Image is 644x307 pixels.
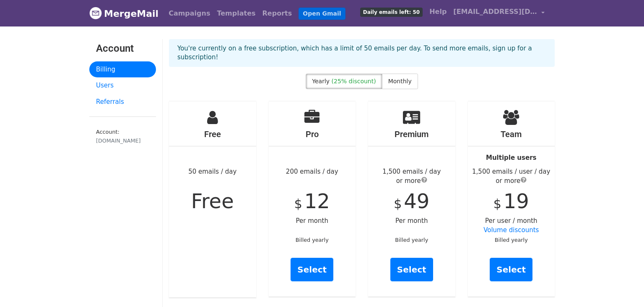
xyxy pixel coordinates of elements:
[191,189,234,213] span: Free
[395,237,428,243] small: Billed yearly
[259,5,296,22] a: Reports
[332,78,376,85] span: (25% discount)
[304,189,330,213] span: 12
[394,196,402,211] span: $
[388,78,412,85] span: Monthly
[602,267,644,307] div: Chatwidget
[213,5,259,22] a: Templates
[169,101,256,297] div: 50 emails / day
[490,258,532,281] a: Select
[165,5,213,22] a: Campaigns
[96,129,149,145] small: Account:
[450,3,548,23] a: [EMAIL_ADDRESS][DOMAIN_NAME]
[368,101,455,296] div: Per month
[504,189,529,213] span: 19
[89,7,102,19] img: MergeMail logo
[269,129,356,139] h4: Pro
[468,101,555,296] div: Per user / month
[390,258,433,281] a: Select
[360,8,423,17] span: Daily emails left: 50
[96,42,149,55] h3: Account
[468,167,555,186] div: 1,500 emails / user / day or more
[426,3,450,20] a: Help
[269,101,356,296] div: 200 emails / day Per month
[294,196,302,211] span: $
[177,44,546,62] p: You're currently on a free subscription, which has a limit of 50 emails per day. To send more ema...
[483,226,539,234] a: Volume discounts
[493,196,501,211] span: $
[299,8,345,20] a: Open Gmail
[468,129,555,139] h4: Team
[486,154,536,161] strong: Multiple users
[96,137,149,145] div: [DOMAIN_NAME]
[89,61,156,78] a: Billing
[404,189,429,213] span: 49
[312,78,330,85] span: Yearly
[368,167,455,186] div: 1,500 emails / day or more
[89,94,156,110] a: Referrals
[89,77,156,94] a: Users
[89,5,158,22] a: MergeMail
[291,258,333,281] a: Select
[495,237,528,243] small: Billed yearly
[296,237,329,243] small: Billed yearly
[602,267,644,307] iframe: Chat Widget
[169,129,256,139] h4: Free
[453,7,537,17] span: [EMAIL_ADDRESS][DOMAIN_NAME]
[357,3,426,20] a: Daily emails left: 50
[368,129,455,139] h4: Premium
